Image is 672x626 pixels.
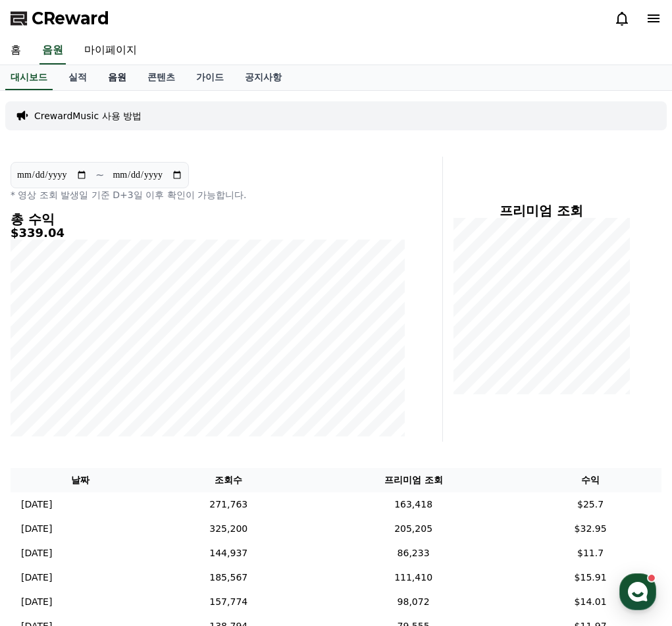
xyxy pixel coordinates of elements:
th: 수익 [519,468,661,492]
td: 185,567 [149,565,307,590]
h4: 총 수익 [11,212,405,226]
h4: 프리미엄 조회 [453,203,630,218]
p: [DATE] [21,571,52,585]
td: 98,072 [307,590,519,614]
th: 날짜 [11,468,149,492]
span: 설정 [203,437,219,448]
a: 콘텐츠 [137,65,186,90]
td: 111,410 [307,565,519,590]
td: 163,418 [307,492,519,517]
a: 홈 [4,417,87,450]
a: 마이페이지 [74,37,147,65]
a: 대시보드 [5,65,53,90]
a: 실적 [58,65,97,90]
a: 가이드 [186,65,234,90]
p: [DATE] [21,522,52,536]
td: $15.91 [519,565,661,590]
td: $11.7 [519,541,661,565]
span: CReward [32,8,109,29]
a: CrewardMusic 사용 방법 [34,109,142,122]
td: 157,774 [149,590,307,614]
a: 설정 [170,417,253,450]
td: $14.01 [519,590,661,614]
span: 홈 [41,437,49,448]
p: [DATE] [21,546,52,560]
td: 144,937 [149,541,307,565]
p: [DATE] [21,498,52,511]
p: ~ [95,167,104,183]
p: * 영상 조회 발생일 기준 D+3일 이후 확인이 가능합니다. [11,188,405,201]
h5: $339.04 [11,226,405,240]
td: $32.95 [519,517,661,541]
a: 음원 [39,37,66,65]
td: 86,233 [307,541,519,565]
td: 205,205 [307,517,519,541]
th: 프리미엄 조회 [307,468,519,492]
a: CReward [11,8,109,29]
td: 325,200 [149,517,307,541]
td: $25.7 [519,492,661,517]
a: 음원 [97,65,137,90]
td: 271,763 [149,492,307,517]
th: 조회수 [149,468,307,492]
p: [DATE] [21,595,52,609]
span: 대화 [120,438,136,448]
a: 대화 [87,417,170,450]
a: 공지사항 [234,65,292,90]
